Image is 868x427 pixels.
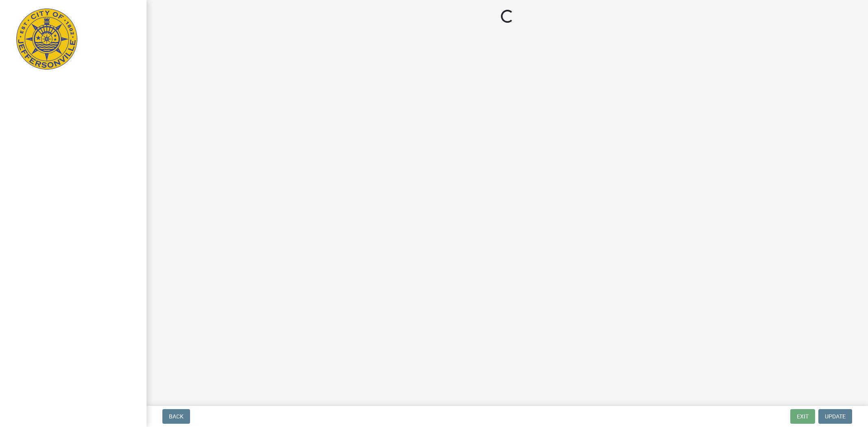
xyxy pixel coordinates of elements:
span: Update [825,413,846,420]
span: Back [169,413,184,420]
button: Exit [790,409,815,424]
button: Back [162,409,190,424]
button: Update [818,409,852,424]
img: City of Jeffersonville, Indiana [16,9,77,70]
